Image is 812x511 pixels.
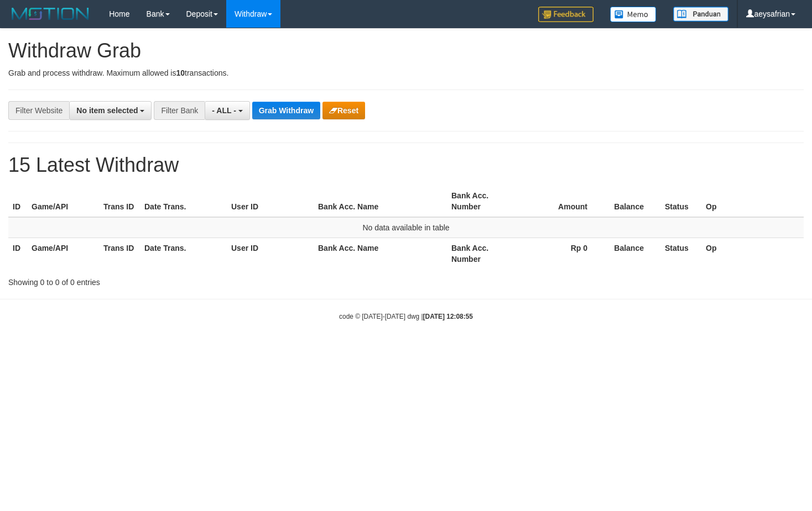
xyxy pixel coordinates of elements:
th: ID [8,186,27,217]
th: Bank Acc. Number [447,186,519,217]
th: Trans ID [99,238,140,269]
h1: 15 Latest Withdraw [8,154,804,176]
th: User ID [227,186,314,217]
img: MOTION_logo.png [8,6,92,22]
button: No item selected [69,101,152,120]
th: Balance [604,186,660,217]
th: Bank Acc. Name [314,186,447,217]
div: Filter Website [8,101,69,120]
strong: 10 [176,69,185,77]
img: panduan.png [673,7,728,22]
th: Game/API [27,238,99,269]
th: Amount [519,186,604,217]
div: Filter Bank [154,101,205,120]
strong: [DATE] 12:08:55 [423,313,473,320]
th: Rp 0 [519,238,604,269]
span: - ALL - [212,106,236,115]
td: No data available in table [8,217,804,238]
th: User ID [227,238,314,269]
th: Game/API [27,186,99,217]
img: Feedback.jpg [538,7,594,22]
h1: Withdraw Grab [8,40,804,62]
button: Grab Withdraw [252,102,320,119]
p: Grab and process withdraw. Maximum allowed is transactions. [8,67,804,78]
th: Status [660,238,701,269]
th: Op [701,238,804,269]
th: Bank Acc. Number [447,238,519,269]
th: Balance [604,238,660,269]
button: Reset [322,102,365,119]
th: Date Trans. [140,186,227,217]
th: Op [701,186,804,217]
span: No item selected [76,106,138,115]
button: - ALL - [205,101,249,120]
th: ID [8,238,27,269]
div: Showing 0 to 0 of 0 entries [8,272,330,288]
th: Trans ID [99,186,140,217]
th: Bank Acc. Name [314,238,447,269]
img: Button%20Memo.svg [610,7,657,22]
th: Status [660,186,701,217]
th: Date Trans. [140,238,227,269]
small: code © [DATE]-[DATE] dwg | [339,313,473,320]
